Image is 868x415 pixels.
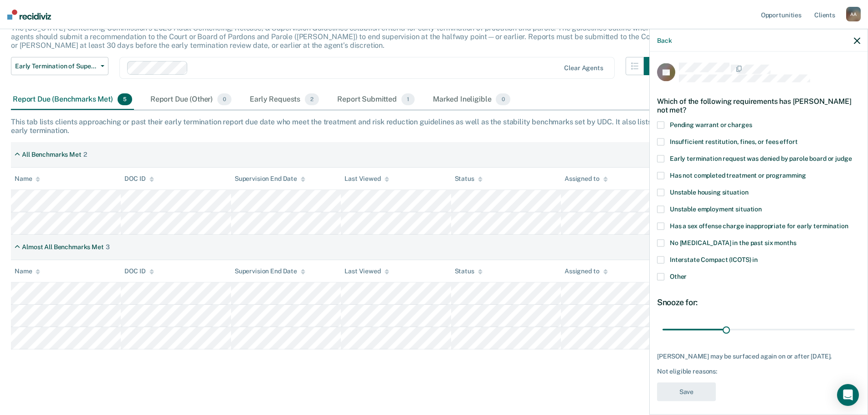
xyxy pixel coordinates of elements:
span: Pending warrant or charges [670,121,752,128]
div: Early Requests [248,90,321,110]
div: DOC ID [124,175,154,183]
button: Save [657,383,716,401]
div: Clear agents [564,64,603,72]
div: Last Viewed [344,175,389,183]
span: Early termination request was denied by parole board or judge [670,155,852,162]
div: Status [455,175,483,183]
span: No [MEDICAL_DATA] in the past six months [670,239,796,246]
div: Report Due (Other) [149,90,233,110]
div: Last Viewed [344,267,389,275]
div: Open Intercom Messenger [837,384,859,406]
div: 2 [83,151,87,159]
div: Which of the following requirements has [PERSON_NAME] not met? [657,89,860,121]
span: Insufficient restitution, fines, or fees effort [670,138,797,145]
span: 0 [217,93,231,105]
div: Supervision End Date [235,175,305,183]
button: Back [657,36,672,44]
span: Other [670,273,687,280]
div: Not eligible reasons: [657,368,860,375]
span: Has not completed treatment or programming [670,172,806,179]
div: Name [15,267,40,275]
div: Snooze for: [657,297,860,307]
div: Marked Ineligible [431,90,512,110]
div: Report Submitted [335,90,416,110]
div: Assigned to [565,175,607,183]
span: 1 [401,93,415,105]
div: A A [846,7,861,21]
div: Almost All Benchmarks Met [22,243,104,251]
img: Recidiviz [7,10,51,20]
div: 3 [106,243,110,251]
div: Report Due (Benchmarks Met) [11,90,134,110]
div: This tab lists clients approaching or past their early termination report due date who meet the t... [11,118,857,135]
div: Assigned to [565,267,607,275]
div: Supervision End Date [235,267,305,275]
span: Has a sex offense charge inappropriate for early termination [670,222,848,230]
div: Status [455,267,483,275]
span: 5 [118,93,132,105]
div: [PERSON_NAME] may be surfaced again on or after [DATE]. [657,352,860,360]
span: 0 [496,93,510,105]
div: DOC ID [124,267,154,275]
span: Unstable employment situation [670,205,762,213]
div: All Benchmarks Met [22,151,81,159]
div: Name [15,175,40,183]
p: The [US_STATE] Sentencing Commission’s 2025 Adult Sentencing, Release, & Supervision Guidelines e... [11,24,659,50]
span: Early Termination of Supervision [15,62,97,70]
span: Interstate Compact (ICOTS) in [670,256,758,263]
span: 2 [305,93,319,105]
span: Unstable housing situation [670,189,748,196]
